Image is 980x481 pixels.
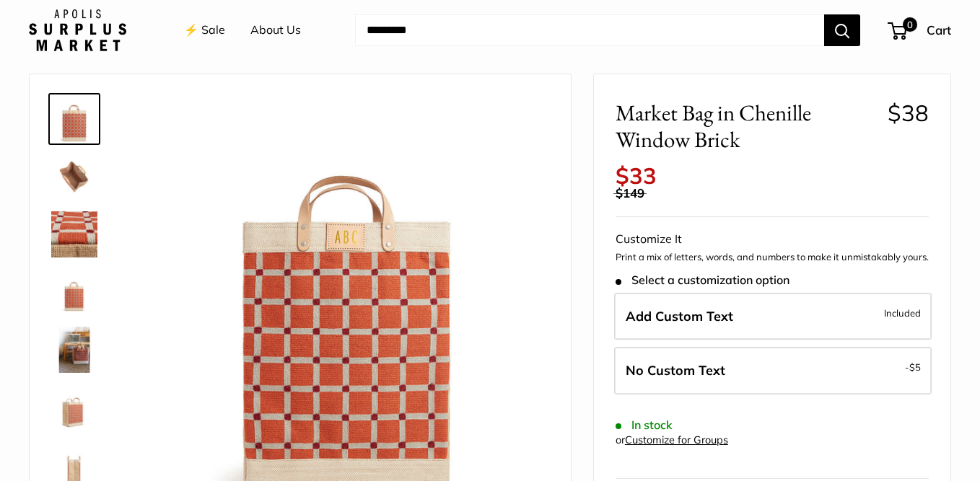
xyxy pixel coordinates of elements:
img: Market Bag in Chenille Window Brick [51,269,97,315]
span: $149 [616,185,644,200]
input: Search... [355,14,824,46]
a: Customize for Groups [625,433,728,446]
span: Cart [927,22,951,37]
span: Select a customization option [616,273,789,287]
span: 0 [903,17,917,32]
span: Market Bag in Chenille Window Brick [616,100,877,153]
a: About Us [250,19,301,41]
img: Market Bag in Chenille Window Brick [51,327,97,373]
span: In stock [616,418,673,432]
div: Customize It [616,229,929,250]
span: Included [884,304,921,322]
label: Add Custom Text [614,293,932,340]
a: Market Bag in Chenille Window Brick [48,93,100,145]
p: Print a mix of letters, words, and numbers to make it unmistakably yours. [616,250,929,265]
a: 0 Cart [889,19,951,42]
img: Market Bag in Chenille Window Brick [51,154,97,200]
img: Market Bag in Chenille Window Brick [51,211,97,257]
a: Market Bag in Chenille Window Brick [48,381,100,433]
a: ⚡️ Sale [184,19,225,41]
a: Market Bag in Chenille Window Brick [48,208,100,260]
a: Market Bag in Chenille Window Brick [48,324,100,376]
button: Search [824,14,860,46]
a: Market Bag in Chenille Window Brick [48,151,100,203]
span: $38 [888,99,929,127]
div: or [616,431,728,450]
label: Leave Blank [614,347,932,394]
img: Apolis: Surplus Market [29,9,126,51]
span: $5 [909,361,921,373]
a: Market Bag in Chenille Window Brick [48,266,100,318]
span: No Custom Text [626,362,725,379]
img: Market Bag in Chenille Window Brick [51,384,97,431]
img: Market Bag in Chenille Window Brick [51,96,97,142]
span: $33 [616,162,657,190]
span: Add Custom Text [626,308,733,325]
span: - [905,358,921,376]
